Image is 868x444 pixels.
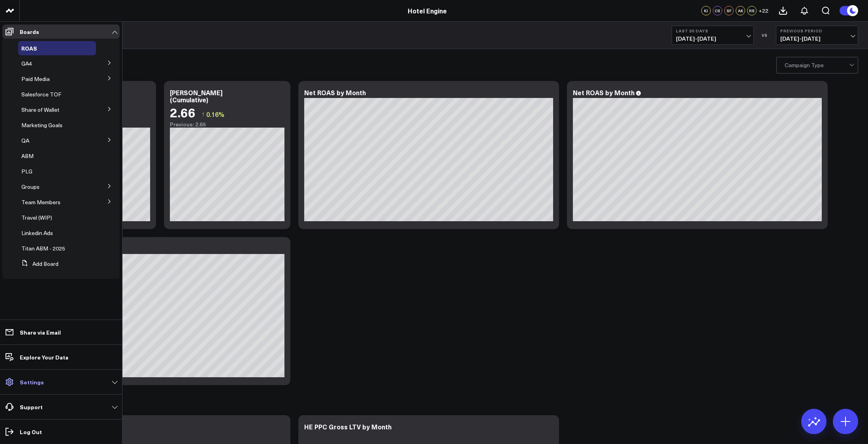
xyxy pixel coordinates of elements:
[21,198,60,206] span: Team Members
[20,379,44,385] p: Settings
[20,404,43,410] p: Support
[21,45,37,51] a: ROAS
[18,257,58,271] button: Add Board
[21,183,40,190] span: Groups
[21,90,61,98] span: Salesforce TOF
[21,137,29,144] a: QA
[672,26,754,45] button: Last 30 Days[DATE]-[DATE]
[304,88,366,97] div: Net ROAS by Month
[21,91,61,98] a: Salesforce TOF
[21,106,59,113] span: Share of Wallet
[20,354,68,360] p: Explore Your Data
[21,107,59,113] a: Share of Wallet
[759,8,768,13] span: + 22
[776,26,858,45] button: Previous Period[DATE]-[DATE]
[304,422,392,431] div: HE PPC Gross LTV by Month
[21,60,32,67] span: GA4
[573,88,635,97] div: Net ROAS by Month
[759,6,768,15] button: +22
[21,168,32,175] a: PLG
[20,329,61,335] p: Share via Email
[21,245,65,252] span: Titan ABM - 2025
[2,425,120,439] a: Log Out
[21,153,34,159] a: ABM
[780,28,854,33] b: Previous Period
[21,60,32,67] a: GA4
[21,121,62,129] span: Marketing Goals
[20,429,42,435] p: Log Out
[724,6,734,15] div: SF
[736,6,745,15] div: AK
[170,88,222,104] div: [PERSON_NAME] (Cumulative)
[21,75,50,83] span: Paid Media
[21,137,29,144] span: QA
[676,28,749,33] b: Last 30 Days
[21,245,65,252] a: Titan ABM - 2025
[747,6,757,15] div: RS
[713,6,722,15] div: CS
[21,122,62,128] a: Marketing Goals
[758,33,772,38] div: VS
[201,109,205,119] span: ↑
[21,229,53,237] span: Linkedin Ads
[20,28,39,35] p: Boards
[21,214,52,221] a: Travel (WIP)
[21,184,40,190] a: Groups
[676,36,749,42] span: [DATE] - [DATE]
[780,36,854,42] span: [DATE] - [DATE]
[408,6,447,15] a: Hotel Engine
[21,167,32,175] span: PLG
[701,6,711,15] div: KJ
[206,110,224,119] span: 0.16%
[21,44,37,52] span: ROAS
[170,105,196,119] div: 2.66
[170,121,284,128] div: Previous: 2.65
[21,214,52,221] span: Travel (WIP)
[21,230,53,236] a: Linkedin Ads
